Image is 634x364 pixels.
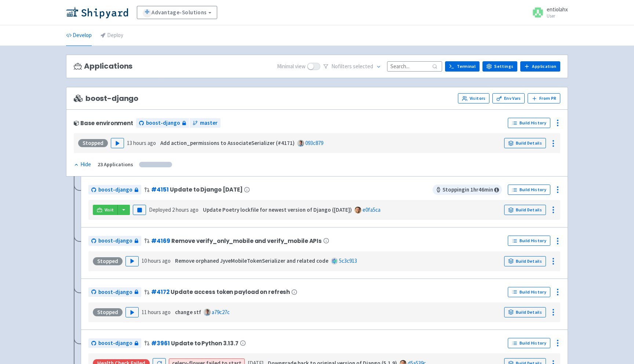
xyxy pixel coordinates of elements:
span: boost-django [146,119,180,127]
div: 23 Applications [98,160,133,169]
button: Play [111,138,124,148]
a: Deploy [101,25,123,46]
div: Hide [74,160,91,169]
a: #4169 [151,237,170,245]
a: Env Vars [492,93,525,103]
time: 2 hours ago [172,206,198,213]
a: #4172 [151,288,169,296]
span: boost-django [98,288,132,296]
h3: Applications [74,62,132,70]
a: boost-django [88,287,141,297]
a: #4151 [151,186,168,193]
span: Visit [105,207,114,213]
a: #3961 [151,339,170,347]
a: Build History [508,287,550,297]
span: Update to Django [DATE] [170,186,242,193]
span: boost-django [98,237,132,245]
span: Remove verify_only_mobile and verify_mobile APIs [171,238,322,244]
button: Hide [74,160,92,169]
strong: change stf [175,309,201,316]
a: Application [520,61,560,72]
button: From PR [528,93,560,103]
time: 11 hours ago [142,309,171,316]
span: Stopping in 1 hr 46 min [433,185,502,195]
a: Develop [66,25,92,46]
div: Base environment [74,120,133,126]
strong: Add action_permissions to AssociateSerializer (#4171) [160,139,295,146]
input: Search... [387,61,442,71]
a: 5c3c913 [339,257,357,264]
a: Visitors [458,93,489,103]
span: Update access token payload on refresh [171,289,290,295]
span: entiolahx [547,6,568,13]
a: Terminal [445,61,480,72]
a: 093c879 [305,139,323,146]
a: Settings [482,61,517,72]
span: boost-django [98,186,132,194]
button: Pause [133,205,146,215]
a: Advantage-Solutions [137,6,217,19]
a: Build History [508,185,550,195]
a: boost-django [88,338,141,348]
a: Build History [508,118,550,128]
strong: Remove orphaned JyveMobileTokenSerializer and related code [175,257,328,264]
a: entiolahx User [528,7,568,18]
a: Build History [508,236,550,246]
a: boost-django [88,236,141,246]
span: master [200,119,218,127]
span: boost-django [74,94,138,103]
a: a79c27c [212,309,230,316]
div: Stopped [93,257,123,265]
span: Update to Python 3.13.7 [171,340,238,346]
a: boost-django [136,118,189,128]
button: Play [125,256,139,266]
a: e0fa5ca [362,206,380,213]
a: Build History [508,338,550,348]
span: No filter s [331,62,373,71]
a: boost-django [88,185,141,195]
span: Minimal view [277,62,306,71]
time: 13 hours ago [127,139,156,146]
a: Build Details [504,205,546,215]
button: Play [125,307,139,317]
div: Stopped [93,308,123,316]
a: Build Details [504,307,546,317]
img: Shipyard logo [66,7,128,18]
span: Deployed [149,206,198,213]
span: selected [353,63,373,70]
span: boost-django [98,339,132,347]
small: User [547,14,568,18]
a: master [190,118,221,128]
div: Stopped [78,139,108,147]
a: Visit [93,205,118,215]
time: 10 hours ago [142,257,171,264]
strong: Update Poetry lockfile for newest version of Django ([DATE]) [203,206,352,213]
a: Build Details [504,256,546,266]
a: Build Details [504,138,546,148]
